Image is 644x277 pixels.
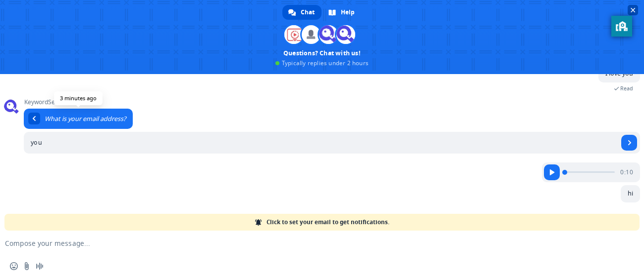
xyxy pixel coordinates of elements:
div: Help [322,5,362,20]
div: Chat [282,5,322,20]
span: KeywordSearch [24,99,640,106]
div: Return to message [28,113,40,124]
span: Read [620,85,633,92]
span: Send [621,135,637,151]
span: Help [341,5,355,20]
span: hi [628,189,633,198]
span: Send a file [23,262,31,270]
span: Play audio [544,164,560,180]
textarea: Compose your message... [5,239,607,248]
span: Chat [301,5,315,20]
span: 0:10 [620,168,633,176]
span: Insert an emoji [10,262,18,270]
button: privacy banner [611,16,632,37]
span: Audio message [36,262,44,270]
span: Click to set your email to get notifications. [267,214,389,231]
span: What is your email address? [45,115,126,123]
input: Enter your email address... [24,132,618,154]
span: Close chat [628,5,638,15]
